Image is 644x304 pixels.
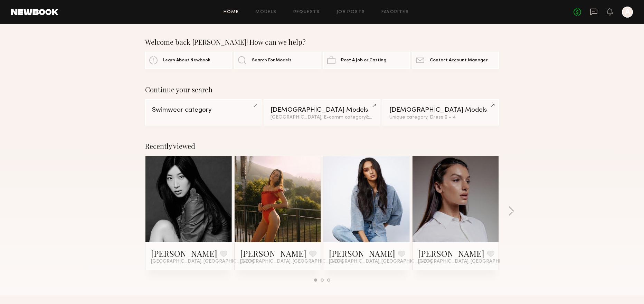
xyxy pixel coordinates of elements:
span: Contact Account Manager [430,58,487,63]
a: Contact Account Manager [412,52,499,69]
a: Learn About Newbook [145,52,232,69]
span: [GEOGRAPHIC_DATA], [GEOGRAPHIC_DATA] [240,259,343,264]
a: [PERSON_NAME] [240,248,306,259]
div: [DEMOGRAPHIC_DATA] Models [271,107,373,113]
div: [DEMOGRAPHIC_DATA] Models [389,107,492,113]
span: [GEOGRAPHIC_DATA], [GEOGRAPHIC_DATA] [151,259,254,264]
a: [DEMOGRAPHIC_DATA] Models[GEOGRAPHIC_DATA], E-comm category&1other filter [264,99,380,125]
div: [GEOGRAPHIC_DATA], E-comm category [271,115,373,120]
span: Search For Models [252,58,292,63]
span: [GEOGRAPHIC_DATA], [GEOGRAPHIC_DATA] [418,259,521,264]
a: Post A Job or Casting [323,52,410,69]
a: Requests [293,10,320,14]
a: Favorites [381,10,409,14]
span: [GEOGRAPHIC_DATA], [GEOGRAPHIC_DATA] [329,259,432,264]
a: A [622,7,633,18]
div: Welcome back [PERSON_NAME]! How can we help? [145,38,499,46]
div: Unique category, Dress 0 - 4 [389,115,492,120]
a: Models [255,10,276,14]
a: Home [224,10,239,14]
div: Continue your search [145,85,499,94]
span: Post A Job or Casting [341,58,386,63]
div: Swimwear category [152,107,255,113]
span: & 1 other filter [366,115,396,120]
a: [PERSON_NAME] [329,248,395,259]
a: [PERSON_NAME] [151,248,217,259]
a: [PERSON_NAME] [418,248,484,259]
a: Job Posts [337,10,365,14]
span: Learn About Newbook [163,58,210,63]
div: Recently viewed [145,142,499,150]
a: Swimwear category [145,99,262,125]
a: Search For Models [234,52,321,69]
a: [DEMOGRAPHIC_DATA] ModelsUnique category, Dress 0 - 4 [382,99,499,125]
